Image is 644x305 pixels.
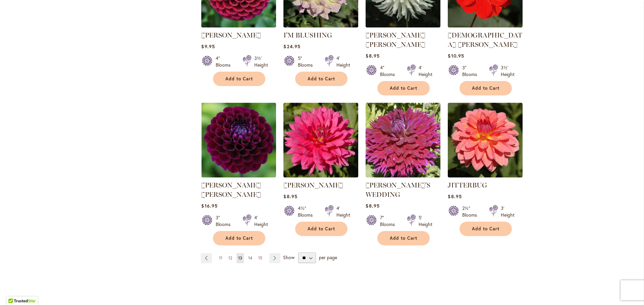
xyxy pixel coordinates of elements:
span: Show [283,254,294,260]
div: 5" Blooms [298,55,317,68]
button: Add to Cart [213,72,265,86]
a: I’M BLUSHING [283,31,332,39]
a: [PERSON_NAME] [PERSON_NAME] [366,31,425,49]
a: [DEMOGRAPHIC_DATA] [PERSON_NAME] [448,31,522,49]
span: $8.95 [366,203,379,209]
div: 3" Blooms [462,64,481,78]
a: Ivanetti [201,22,276,29]
div: 4½" Blooms [298,205,317,218]
a: JENNA [283,172,358,179]
span: Add to Cart [308,76,335,82]
span: 15 [258,255,262,260]
a: 11 [217,253,224,263]
button: Add to Cart [213,231,265,245]
span: $9.95 [201,43,215,50]
span: Add to Cart [225,235,253,241]
div: 3" Blooms [216,214,234,228]
a: JACK FROST [366,22,440,29]
span: per page [319,254,337,260]
span: Add to Cart [390,235,417,241]
div: 4' Height [419,64,432,78]
button: Add to Cart [377,81,430,95]
a: 14 [247,253,254,263]
span: 12 [228,255,232,260]
div: 4" Blooms [380,64,399,78]
a: 12 [227,253,234,263]
span: $8.95 [283,193,297,200]
div: 4' Height [336,205,350,218]
img: JENNA [283,103,358,177]
div: 4' Height [254,214,268,228]
div: 5' Height [419,214,432,228]
a: Jennifer's Wedding [366,172,440,179]
a: [PERSON_NAME]'S WEDDING [366,181,430,199]
button: Add to Cart [460,222,512,236]
a: [PERSON_NAME] [283,181,343,189]
span: $24.95 [283,43,300,50]
span: $8.95 [366,53,379,59]
div: 3' Height [501,205,515,218]
a: JASON MATTHEW [201,172,276,179]
div: 7" Blooms [380,214,399,228]
span: $16.95 [201,203,217,209]
div: 4' Height [336,55,350,68]
iframe: Launch Accessibility Center [5,281,24,300]
a: [PERSON_NAME] [PERSON_NAME] [201,181,261,199]
img: JASON MATTHEW [201,103,276,177]
img: Jennifer's Wedding [366,103,440,177]
a: [PERSON_NAME] [201,31,261,39]
button: Add to Cart [460,81,512,95]
button: Add to Cart [295,72,347,86]
div: 3½' Height [501,64,515,78]
a: I’M BLUSHING [283,22,358,29]
a: JITTERBUG [448,172,523,179]
span: $10.95 [448,53,464,59]
img: JITTERBUG [448,103,523,177]
div: 4" Blooms [216,55,234,68]
button: Add to Cart [295,222,347,236]
span: Add to Cart [308,226,335,232]
span: Add to Cart [472,226,499,232]
a: JITTERBUG [448,181,487,189]
a: JAPANESE BISHOP [448,22,523,29]
span: Add to Cart [225,76,253,82]
div: 2½" Blooms [462,205,481,218]
span: 14 [248,255,252,260]
span: Add to Cart [472,85,499,91]
span: 13 [238,255,242,260]
span: $8.95 [448,193,462,200]
div: 3½' Height [254,55,268,68]
a: 15 [257,253,264,263]
button: Add to Cart [377,231,430,245]
span: Add to Cart [390,85,417,91]
span: 11 [219,255,222,260]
